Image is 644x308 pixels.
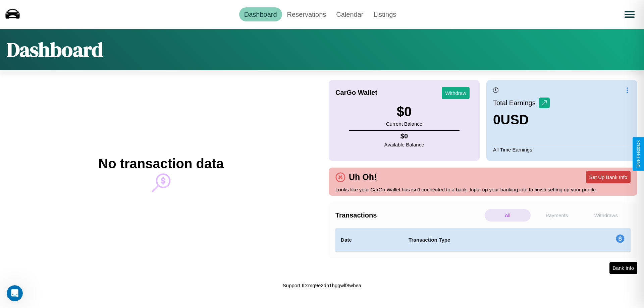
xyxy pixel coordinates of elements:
[345,172,380,182] h4: Uh Oh!
[485,209,531,222] p: All
[335,89,377,97] h4: CarGo Wallet
[386,119,422,128] p: Current Balance
[335,228,631,252] table: simple table
[331,7,368,21] a: Calendar
[335,185,631,194] p: Looks like your CarGo Wallet has isn't connected to a bank. Input up your banking info to finish ...
[283,281,361,290] p: Support ID: mg9e2dh1hggwlf8wbea
[609,262,637,274] button: Bank Info
[7,285,23,301] iframe: Intercom live chat
[586,171,631,183] button: Set Up Bank Info
[583,209,629,222] p: Withdraws
[442,87,470,99] button: Withdraw
[384,132,424,140] h4: $ 0
[636,140,641,168] div: Give Feedback
[335,211,483,219] h4: Transactions
[384,140,424,149] p: Available Balance
[534,209,580,222] p: Payments
[282,7,331,21] a: Reservations
[493,97,539,109] p: Total Earnings
[368,7,401,21] a: Listings
[409,236,561,244] h4: Transaction Type
[98,156,223,171] h2: No transaction data
[7,36,103,63] h1: Dashboard
[493,145,631,154] p: All Time Earnings
[620,5,639,24] button: Open menu
[341,236,398,244] h4: Date
[493,112,550,127] h3: 0 USD
[239,7,282,21] a: Dashboard
[386,104,422,119] h3: $ 0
